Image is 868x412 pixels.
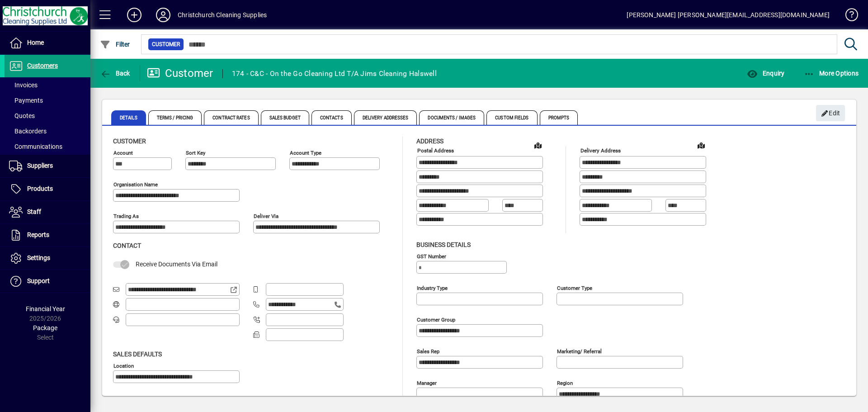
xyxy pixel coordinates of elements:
mat-label: Customer type [557,284,592,291]
a: Reports [5,224,90,246]
button: Add [120,7,149,23]
a: Backorders [5,123,90,139]
mat-label: Region [557,379,573,386]
a: Knowledge Base [839,2,857,31]
span: Payments [9,97,43,104]
span: Communications [9,143,62,150]
span: Products [27,185,53,192]
span: Filter [100,41,130,48]
mat-label: Account Type [290,150,321,156]
button: Back [98,65,132,81]
span: Support [27,277,50,284]
a: Payments [5,93,90,108]
span: Contract Rates [204,110,258,125]
span: Sales Budget [261,110,309,125]
a: Invoices [5,77,90,93]
span: Enquiry [747,70,784,77]
span: Staff [27,208,41,215]
mat-label: Sales rep [417,348,439,354]
div: Christchurch Cleaning Supplies [178,8,267,22]
span: Suppliers [27,162,53,169]
span: Receive Documents Via Email [136,260,217,268]
span: Customers [27,62,58,69]
mat-label: Organisation name [113,181,158,188]
span: Financial Year [26,305,65,313]
span: Sales defaults [113,350,162,358]
span: Delivery Addresses [354,110,417,125]
mat-label: Trading as [113,213,139,219]
mat-label: Customer group [417,316,455,322]
a: Quotes [5,108,90,123]
button: Edit [816,105,845,121]
span: Package [33,324,57,331]
span: Contact [113,242,141,249]
mat-label: Account [113,150,133,156]
mat-label: Marketing/ Referral [557,348,602,354]
span: Documents / Images [419,110,484,125]
div: Customer [147,66,213,81]
app-page-header-button: Back [90,65,140,81]
mat-label: Sort key [186,150,205,156]
mat-label: GST Number [417,253,446,259]
mat-label: Location [113,362,134,369]
span: Invoices [9,81,38,89]
span: Business details [416,241,471,248]
span: Customer [113,137,146,145]
button: Filter [98,36,132,52]
button: More Options [802,65,861,81]
a: Suppliers [5,155,90,177]
span: Customer [152,40,180,49]
a: Home [5,32,90,54]
span: Edit [821,106,840,121]
span: Address [416,137,443,145]
a: Settings [5,247,90,270]
div: [PERSON_NAME] [PERSON_NAME][EMAIL_ADDRESS][DOMAIN_NAME] [627,8,830,22]
span: Details [111,110,146,125]
a: View on map [694,138,708,152]
a: View on map [531,138,545,152]
mat-label: Deliver via [254,213,278,219]
a: Staff [5,201,90,223]
span: More Options [804,70,859,77]
a: Support [5,270,90,293]
span: Prompts [540,110,578,125]
span: Contacts [311,110,352,125]
mat-label: Manager [417,379,437,386]
div: 174 - C&C - On the Go Cleaning Ltd T/A Jims Cleaning Halswell [232,66,437,81]
mat-label: Industry type [417,284,448,291]
span: Settings [27,254,50,261]
a: Communications [5,139,90,154]
span: Quotes [9,112,35,119]
span: Back [100,70,130,77]
span: Home [27,39,44,46]
button: Enquiry [745,65,787,81]
span: Custom Fields [486,110,537,125]
span: Reports [27,231,49,238]
a: Products [5,178,90,200]
span: Terms / Pricing [148,110,202,125]
span: Backorders [9,128,47,135]
button: Profile [149,7,178,23]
